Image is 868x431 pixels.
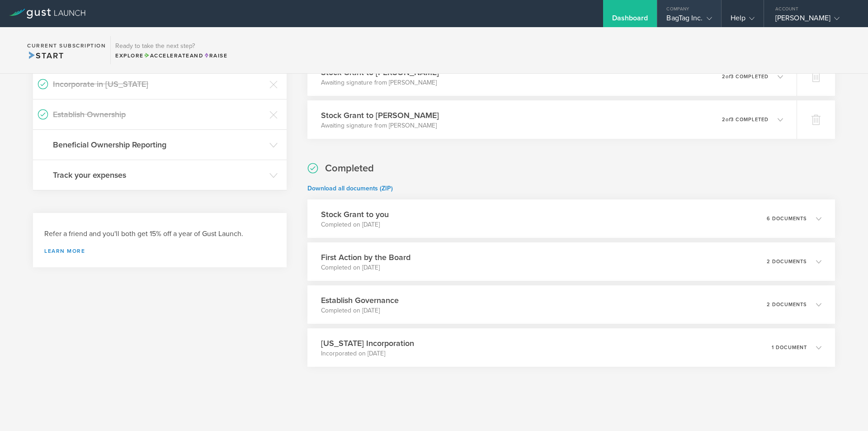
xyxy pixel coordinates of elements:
div: Ready to take the next step?ExploreAccelerateandRaise [110,36,232,64]
h3: Track your expenses [53,169,265,181]
div: Explore [115,52,227,60]
p: 6 documents [767,216,807,221]
h3: Stock Grant to [PERSON_NAME] [321,109,439,121]
h3: Establish Ownership [53,109,265,120]
a: Learn more [44,248,275,254]
h3: First Action by the Board [321,251,410,263]
p: Incorporated on [DATE] [321,349,414,358]
p: Completed on [DATE] [321,220,389,229]
h3: Beneficial Ownership Reporting [53,139,265,151]
div: BagTag Inc. [666,14,712,27]
p: 2 documents [767,302,807,307]
p: 2 documents [767,259,807,264]
h3: Stock Grant to you [321,208,389,220]
p: 1 document [772,345,807,350]
h3: Incorporate in [US_STATE] [53,78,265,90]
p: Awaiting signature from [PERSON_NAME] [321,121,439,130]
h2: Current Subscription [27,43,106,48]
h3: Ready to take the next step? [115,43,227,49]
div: [PERSON_NAME] [775,14,852,27]
div: Help [731,14,755,27]
p: Awaiting signature from [PERSON_NAME] [321,78,439,87]
span: and [144,52,204,59]
h2: Completed [325,162,374,175]
p: Completed on [DATE] [321,306,399,315]
span: Accelerate [144,52,190,59]
p: 2 3 completed [722,117,769,122]
a: Download all documents (ZIP) [307,185,393,192]
p: Completed on [DATE] [321,263,410,272]
h3: [US_STATE] Incorporation [321,337,414,349]
div: Dashboard [612,14,648,27]
em: of [726,74,731,80]
h3: Refer a friend and you'll both get 15% off a year of Gust Launch. [44,229,275,239]
span: Start [27,51,64,61]
h3: Establish Governance [321,294,399,306]
em: of [726,117,731,123]
iframe: Chat Widget [823,388,868,431]
p: 2 3 completed [722,74,769,79]
span: Raise [203,52,227,59]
